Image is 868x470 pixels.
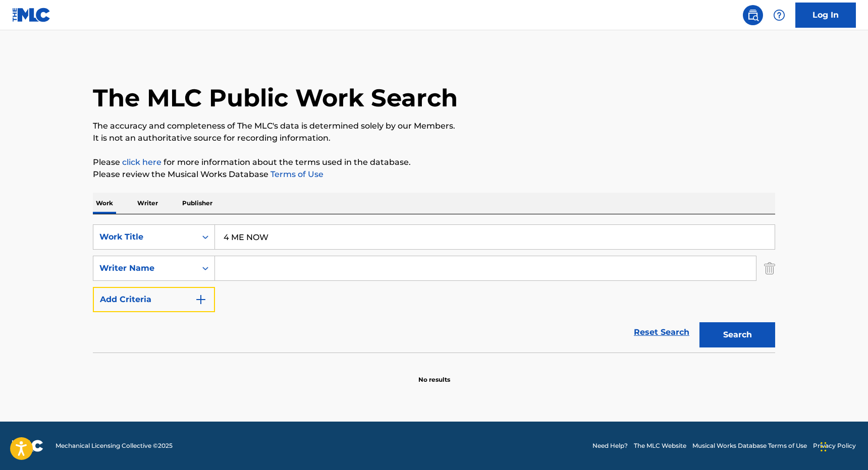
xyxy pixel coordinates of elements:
p: Publisher [179,193,215,214]
a: Need Help? [592,441,628,450]
a: Terms of Use [268,169,323,179]
p: It is not an authoritative source for recording information. [93,132,775,144]
a: Reset Search [629,321,694,343]
div: Writer Name [99,262,190,274]
a: Log In [795,3,856,28]
p: Please for more information about the terms used in the database. [93,156,775,168]
p: No results [418,363,450,384]
img: help [773,9,785,21]
a: Privacy Policy [813,441,856,450]
img: search [747,9,759,21]
iframe: Chat Widget [818,422,868,470]
h1: The MLC Public Work Search [93,83,458,113]
div: Drag [821,432,827,462]
a: The MLC Website [634,441,686,450]
img: MLC Logo [12,8,51,22]
img: 9d2ae6d4665cec9f34b9.svg [195,293,207,306]
form: Search Form [93,224,775,352]
p: Writer [134,193,161,214]
p: The accuracy and completeness of The MLC's data is determined solely by our Members. [93,120,775,132]
img: logo [12,440,43,452]
img: Delete Criterion [764,256,775,281]
button: Search [699,322,775,347]
a: Musical Works Database Terms of Use [692,441,807,450]
button: Add Criteria [93,287,215,312]
div: Help [769,5,789,25]
p: Please review the Musical Works Database [93,168,775,181]
p: Work [93,193,116,214]
div: Work Title [99,231,190,243]
a: click here [122,157,161,167]
span: Mechanical Licensing Collective © 2025 [56,441,173,450]
a: Public Search [743,5,763,25]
